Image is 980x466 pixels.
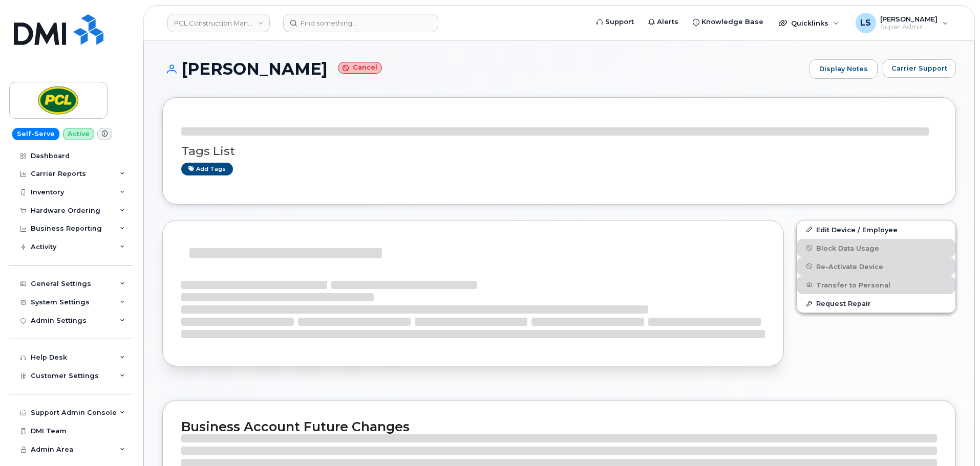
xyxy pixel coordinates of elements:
h3: Tags List [181,145,937,158]
button: Block Data Usage [797,239,955,257]
h2: Business Account Future Changes [181,419,937,434]
span: Carrier Support [891,63,947,73]
a: Edit Device / Employee [797,220,955,239]
h1: [PERSON_NAME] [162,60,804,78]
button: Carrier Support [883,59,956,78]
button: Request Repair [797,294,955,313]
a: Display Notes [809,59,878,79]
button: Re-Activate Device [797,257,955,276]
span: Re-Activate Device [816,262,883,270]
small: Cancel [338,62,382,74]
button: Transfer to Personal [797,276,955,294]
a: Add tags [181,163,233,175]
